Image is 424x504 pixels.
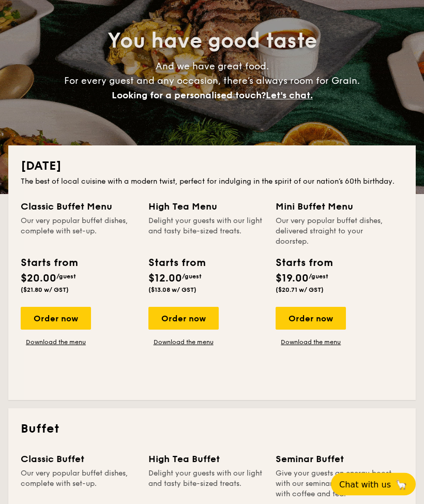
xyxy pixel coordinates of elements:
a: Download the menu [276,338,346,347]
div: Classic Buffet [21,452,136,467]
div: Mini Buffet Menu [276,200,397,214]
span: And we have great food. For every guest and any occasion, there’s always room for Grain. [64,61,360,101]
div: Starts from [148,256,202,271]
div: Classic Buffet Menu [21,200,136,214]
div: Order now [276,307,346,330]
span: /guest [182,273,202,280]
span: You have good taste [108,29,317,54]
div: Starts from [21,256,74,271]
span: $12.00 [148,273,182,285]
span: /guest [309,273,328,280]
div: High Tea Menu [148,200,264,214]
span: $19.00 [276,273,309,285]
a: Download the menu [21,338,91,347]
div: The best of local cuisine with a modern twist, perfect for indulging in the spirit of our nation’... [21,177,403,187]
h2: [DATE] [21,158,403,175]
span: Chat with us [339,480,391,490]
div: Our very popular buffet dishes, complete with set-up. [21,216,136,247]
span: ($13.08 w/ GST) [148,287,196,294]
span: ($21.80 w/ GST) [21,287,69,294]
span: Looking for a personalised touch? [112,90,266,101]
button: Chat with us🦙 [331,473,416,496]
h2: Buffet [21,421,403,438]
div: Our very popular buffet dishes, delivered straight to your doorstep. [276,216,397,247]
div: Order now [21,307,91,330]
span: /guest [56,273,76,280]
div: Give your guests an energy boost with our seminar menus, complete with coffee and tea. [276,469,397,500]
div: Our very popular buffet dishes, complete with set-up. [21,469,136,500]
div: Delight your guests with our light and tasty bite-sized treats. [148,216,264,247]
span: ($20.71 w/ GST) [276,287,324,294]
div: High Tea Buffet [148,452,264,467]
span: Let's chat. [266,90,313,101]
span: 🦙 [395,479,407,491]
div: Delight your guests with our light and tasty bite-sized treats. [148,469,264,500]
div: Order now [148,307,219,330]
div: Starts from [276,256,332,271]
div: Seminar Buffet [276,452,397,467]
span: $20.00 [21,273,56,285]
a: Download the menu [148,338,219,347]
